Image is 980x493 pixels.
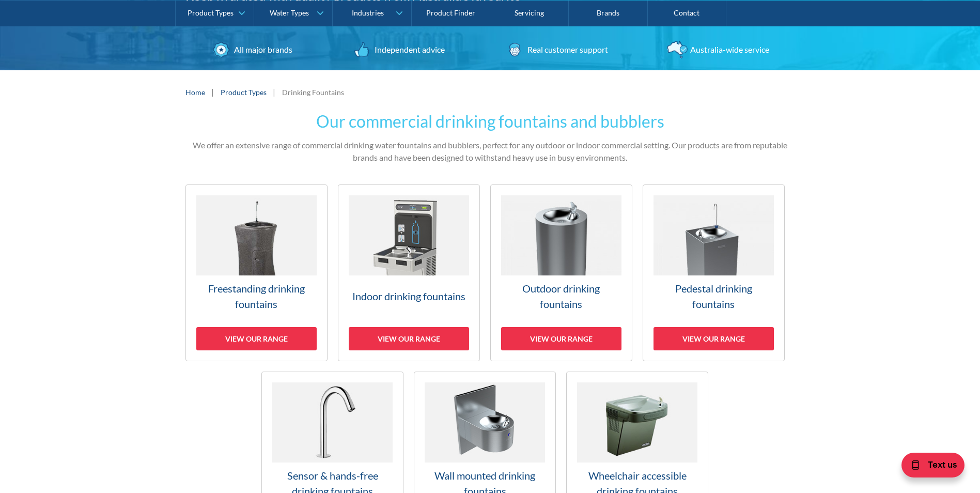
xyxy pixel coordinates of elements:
h3: Outdoor drinking fountains [501,281,621,312]
h3: Freestanding drinking fountains [196,281,317,312]
h3: Indoor drinking fountains [349,288,469,304]
a: Freestanding drinking fountainsView our range [185,184,328,361]
div: View our range [196,327,317,350]
div: Industries [352,8,384,17]
a: Home [185,87,205,98]
div: View our range [654,327,774,350]
div: Australia-wide service [688,43,769,56]
div: All major brands [231,43,292,56]
div: Water Types [270,8,309,17]
div: | [210,86,215,98]
a: Indoor drinking fountainsView our range [338,184,480,361]
div: View our range [501,327,621,350]
a: Outdoor drinking fountainsView our range [490,184,632,361]
a: Pedestal drinking fountainsView our range [643,184,785,361]
div: Real customer support [525,43,608,56]
div: View our range [349,327,469,350]
p: We offer an extensive range of commercial drinking water fountains and bubblers, perfect for any ... [185,139,795,164]
h3: Pedestal drinking fountains [654,281,774,312]
div: Independent advice [372,43,445,56]
h2: Our commercial drinking fountains and bubblers [185,109,795,134]
div: Drinking Fountains [282,87,344,98]
div: | [272,86,277,98]
div: Product Types [188,8,234,17]
iframe: podium webchat widget bubble [877,441,980,493]
a: Product Types [221,87,267,98]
